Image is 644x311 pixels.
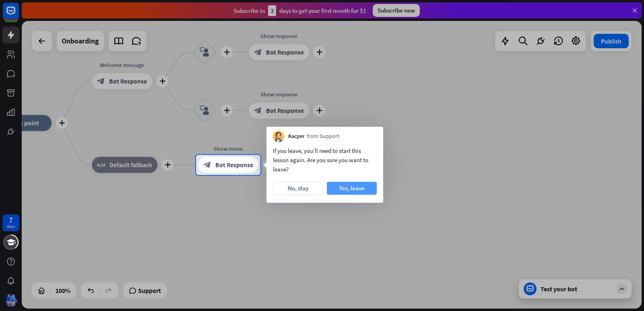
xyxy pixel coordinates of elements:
button: Yes, leave [327,182,377,195]
button: Open LiveChat chat widget [6,3,31,27]
span: from Support [307,132,339,140]
button: No, stay [273,182,323,195]
i: block_bot_response [203,161,211,169]
div: If you leave, you’ll need to start this lesson again. Are you sure you want to leave? [273,146,377,174]
span: Bot Response [215,161,253,169]
span: Kacper [288,132,305,140]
